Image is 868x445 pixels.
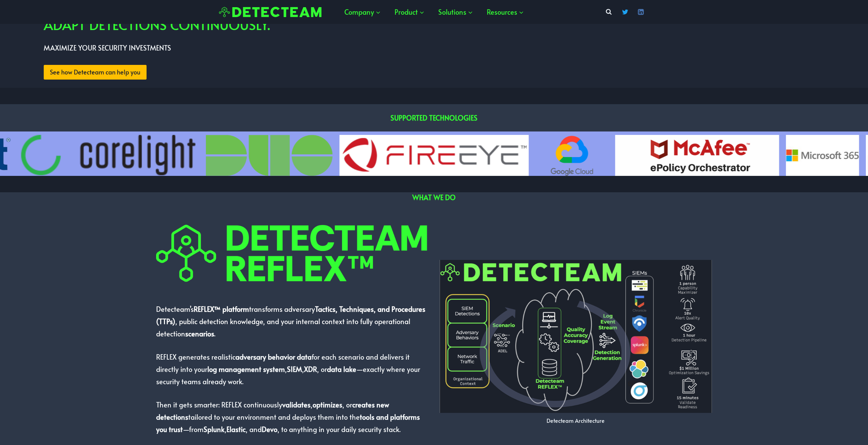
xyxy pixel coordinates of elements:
[156,399,428,435] p: Then it gets smarter: REFLEX continuously , , or tailored to your environment and deploys them in...
[480,2,531,22] button: Child menu of Resources
[536,135,608,176] div: 8 of 13
[156,400,389,422] strong: creates new detections
[156,351,428,388] p: REFLEX generates realistic for each scenario and delivers it directly into your , , , or —exactly...
[337,2,388,22] button: Child menu of Company
[206,135,332,176] div: 6 of 13
[87,192,781,203] h2: WHAT WE DO
[282,400,311,409] strong: validates
[207,364,285,374] strong: log management system
[313,400,342,409] strong: optimizes
[287,364,302,374] strong: SIEM
[44,65,147,80] a: See how Detecteam can help you
[20,135,199,176] div: 5 of 13
[634,5,648,19] a: Linkedin
[262,425,277,434] strong: Devo
[440,260,712,413] img: Detecteam Data Flow
[337,2,531,22] nav: Primary Navigation
[304,364,317,374] strong: XDR
[615,135,779,176] div: 9 of 13
[156,303,428,340] p: Detecteam’s transforms adversary , public detection knowledge, and your internal context into ful...
[339,135,528,176] div: 7 of 13
[388,2,431,22] button: Child menu of Product
[786,135,859,176] div: 10 of 13
[44,42,868,54] p: MAXIMIZE YOUR SECURITY INVESTMENTS
[185,329,214,338] strong: scenarios
[156,304,425,326] strong: Tactics, Techniques, and Procedures (TTPs)
[50,67,140,77] span: See how Detecteam can help you
[440,416,712,426] figcaption: Detecteam Architecture
[204,425,224,434] strong: Splunk
[194,304,249,314] strong: REFLEX™ platform
[156,412,420,434] strong: tools and platforms you trust
[431,2,480,22] button: Child menu of Solutions
[226,425,246,434] strong: Elastic
[618,5,632,19] a: Twitter
[235,352,312,362] strong: adversary behavior data
[603,6,615,18] button: View Search Form
[327,364,356,374] strong: data lake
[219,7,321,17] img: Detecteam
